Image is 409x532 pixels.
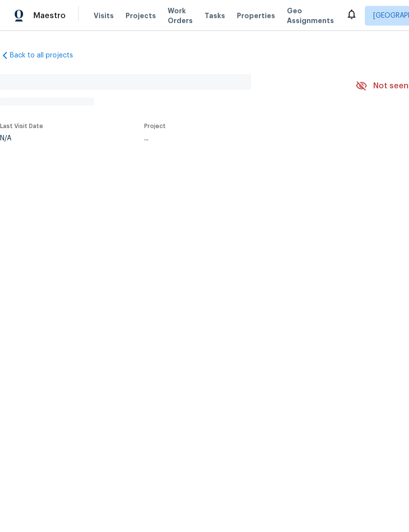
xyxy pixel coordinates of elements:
[126,11,156,21] span: Projects
[204,12,225,19] span: Tasks
[33,11,66,21] span: Maestro
[168,6,193,26] span: Work Orders
[287,6,334,26] span: Geo Assignments
[94,11,114,21] span: Visits
[144,123,166,129] span: Project
[237,11,275,21] span: Properties
[144,135,332,142] div: ...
